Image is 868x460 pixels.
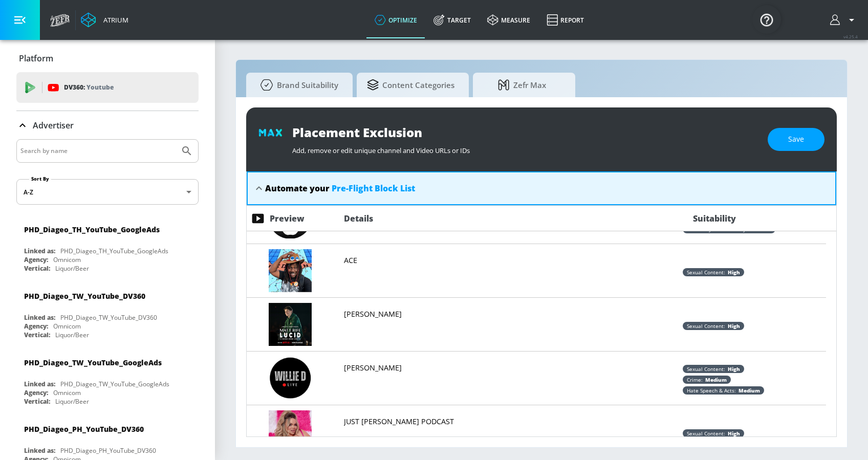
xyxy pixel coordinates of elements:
[269,249,312,292] img: UCW5NNtTSY5z5mENZ8dt-RCw
[703,376,727,383] span: medium
[20,144,176,158] input: Search by name
[752,5,781,34] button: Open Resource Center
[425,2,479,38] a: Target
[24,397,50,406] div: Vertical:
[292,124,757,141] div: Placement Exclusion
[693,213,736,224] span: Suitability
[843,34,858,39] span: v 4.25.4
[344,417,454,427] p: JUST [PERSON_NAME] PODCAST
[24,388,48,397] div: Agency:
[292,141,757,155] div: Add, remove or edit unique channel and Video URLs or IDs
[270,213,305,224] span: Preview
[269,410,312,453] img: UCy2A0jf5lYUYQxi7iKHmHhQ
[483,73,561,97] span: Zefr Max
[344,255,357,266] p: ACE
[16,350,199,408] div: PHD_Diageo_TW_YouTube_GoogleAdsLinked as:PHD_Diageo_TW_YouTube_GoogleAdsAgency:OmnicomVertical:Li...
[687,430,725,437] span: Sexual Content :
[265,183,415,194] div: Automate your
[24,247,55,255] div: Linked as:
[344,415,454,427] a: JUST [PERSON_NAME] PODCAST
[367,73,454,97] span: Content Categories
[344,308,402,319] a: [PERSON_NAME]
[344,309,402,319] p: [PERSON_NAME]
[81,12,128,28] a: Atrium
[86,82,114,93] p: Youtube
[55,331,89,339] div: Liquor/Beer
[366,2,425,38] a: optimize
[16,217,199,275] div: PHD_Diageo_TH_YouTube_GoogleAdsLinked as:PHD_Diageo_TH_YouTube_GoogleAdsAgency:OmnicomVertical:Li...
[53,255,81,264] div: Omnicom
[344,363,402,373] p: [PERSON_NAME]
[24,255,48,264] div: Agency:
[725,430,740,437] span: high
[725,269,740,276] span: high
[16,111,199,140] div: Advertiser
[16,72,199,103] div: DV360: Youtube
[788,133,804,146] span: Save
[687,365,725,373] span: Sexual Content :
[55,264,89,273] div: Liquor/Beer
[24,322,48,331] div: Agency:
[53,322,81,331] div: Omnicom
[60,313,157,322] div: PHD_Diageo_TW_YouTube_DV360
[725,322,740,330] span: high
[538,2,592,38] a: Report
[24,424,144,434] div: PHD_Diageo_PH_YouTube_DV360
[768,128,824,151] button: Save
[24,446,55,455] div: Linked as:
[247,171,836,205] div: Automate your Pre-Flight Block List
[64,82,114,93] p: DV360:
[344,362,402,373] a: [PERSON_NAME]
[687,376,703,383] span: Crime :
[55,397,89,406] div: Liquor/Beer
[269,303,312,346] img: UC2mKA8JTOCeodl9bEK7w42Q
[16,179,199,205] div: A-Z
[736,387,760,394] span: medium
[53,388,81,397] div: Omnicom
[344,213,373,224] span: Details
[687,269,725,276] span: Sexual Content :
[33,120,74,131] p: Advertiser
[16,283,199,342] div: PHD_Diageo_TW_YouTube_DV360Linked as:PHD_Diageo_TW_YouTube_DV360Agency:OmnicomVertical:Liquor/Beer
[687,387,736,394] span: Hate Speech & Acts :
[99,15,128,25] div: Atrium
[332,183,415,194] span: Pre-Flight Block List
[24,264,50,273] div: Vertical:
[24,331,50,339] div: Vertical:
[24,358,162,367] div: PHD_Diageo_TW_YouTube_GoogleAds
[60,446,156,455] div: PHD_Diageo_PH_YouTube_DV360
[256,73,338,97] span: Brand Suitability
[24,291,145,301] div: PHD_Diageo_TW_YouTube_DV360
[16,44,199,73] div: Platform
[19,53,53,64] p: Platform
[60,247,168,255] div: PHD_Diageo_TH_YouTube_GoogleAds
[24,313,55,322] div: Linked as:
[29,176,51,182] label: Sort By
[687,322,725,330] span: Sexual Content :
[24,380,55,388] div: Linked as:
[344,254,357,266] a: ACE
[60,380,169,388] div: PHD_Diageo_TW_YouTube_GoogleAds
[479,2,538,38] a: measure
[725,365,740,373] span: high
[269,357,312,400] img: UCZbPLZcwiPab9TBj7-4DZBQ
[24,225,160,234] div: PHD_Diageo_TH_YouTube_GoogleAds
